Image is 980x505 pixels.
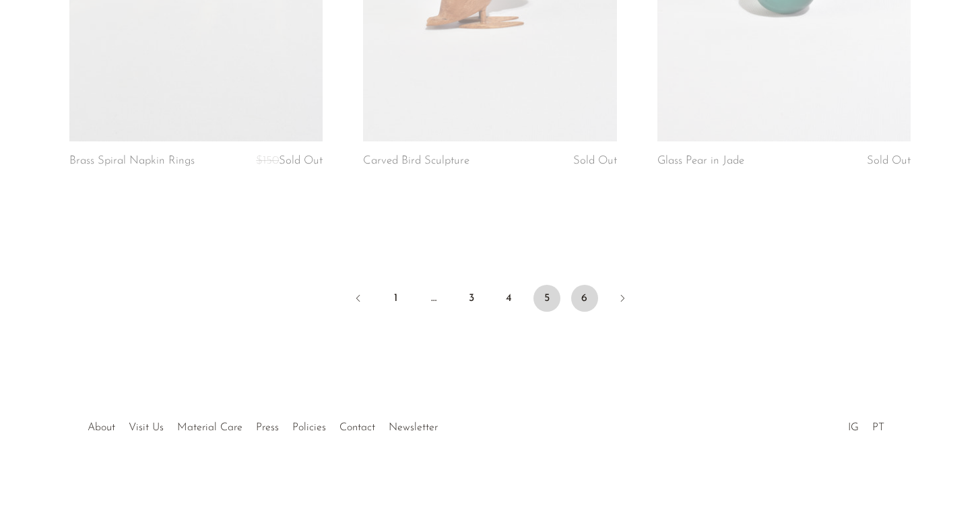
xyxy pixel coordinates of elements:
a: About [88,422,115,433]
span: 5 [533,285,560,312]
a: 6 [571,285,598,312]
a: Glass Pear in Jade [657,155,744,167]
a: 3 [458,285,485,312]
ul: Quick links [81,411,445,437]
a: Next [609,285,636,314]
a: Contact [339,422,375,433]
span: $150 [256,155,279,166]
span: Sold Out [573,155,617,166]
a: Material Care [177,422,242,433]
span: … [420,285,447,312]
a: Press [256,422,279,433]
a: Brass Spiral Napkin Rings [69,155,195,170]
a: PT [872,422,884,433]
a: Carved Bird Sculpture [363,155,469,167]
a: IG [848,422,859,433]
a: Previous [345,285,372,314]
a: 1 [383,285,410,312]
a: Visit Us [129,422,164,433]
a: 4 [496,285,523,312]
a: Policies [292,422,326,433]
ul: Social Medias [841,411,891,437]
span: Sold Out [867,155,911,166]
span: Sold Out [279,155,323,166]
